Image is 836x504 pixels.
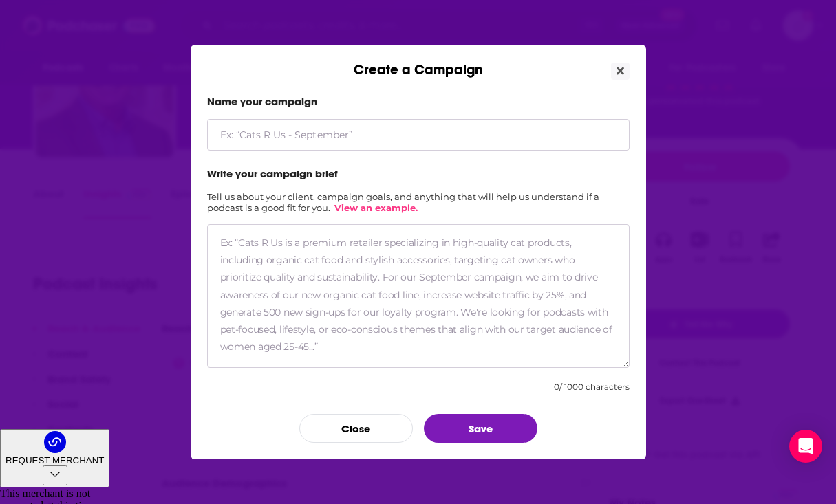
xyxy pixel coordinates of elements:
[299,414,413,443] button: Close
[207,191,630,213] h2: Tell us about your client, campaign goals, and anything that will help us understand if a podcast...
[207,95,630,108] label: Name your campaign
[424,414,537,443] button: Save
[554,382,630,392] div: 0 / 1000 characters
[611,63,630,80] button: Close
[191,45,646,78] div: Create a Campaign
[334,202,418,213] a: View an example.
[207,119,630,151] input: Ex: “Cats R Us - September”
[207,167,630,180] label: Write your campaign brief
